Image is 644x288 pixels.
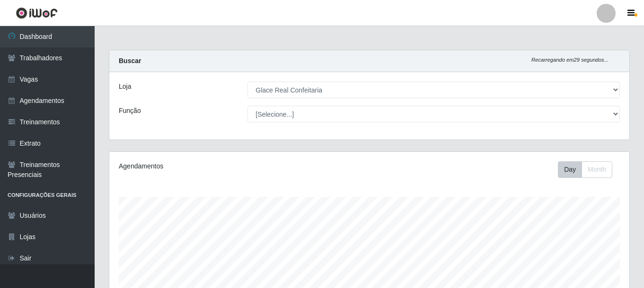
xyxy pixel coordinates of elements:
[558,161,620,178] div: Toolbar with button groups
[531,57,609,63] i: Recarregando em 29 segundos...
[119,57,141,65] strong: Buscar
[119,106,141,116] label: Função
[558,161,582,178] button: Day
[558,161,612,178] div: First group
[119,82,131,92] label: Loja
[582,161,612,178] button: Month
[16,7,58,19] img: CoreUI Logo
[119,161,319,171] div: Agendamentos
